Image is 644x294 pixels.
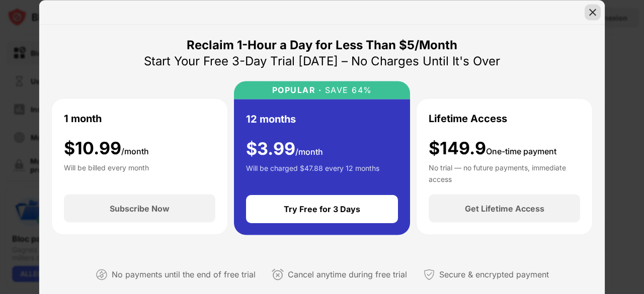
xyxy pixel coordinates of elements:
div: 1 month [64,111,102,126]
div: Lifetime Access [429,111,507,126]
div: Reclaim 1-Hour a Day for Less Than $5/Month [187,37,457,53]
img: secured-payment [423,268,435,280]
div: Will be billed every month [64,162,149,182]
div: No trial — no future payments, immediate access [429,162,580,182]
span: /month [295,146,323,156]
div: Get Lifetime Access [465,204,544,214]
div: POPULAR · [272,85,322,94]
img: cancel-anytime [272,268,284,280]
div: $149.9 [429,138,556,158]
img: not-paying [96,268,108,280]
div: Will be charged $47.88 every 12 months [246,163,379,183]
div: Try Free for 3 Days [284,204,360,214]
div: 12 months [246,111,296,126]
span: One-time payment [486,146,556,156]
div: No payments until the end of free trial [112,267,256,282]
div: $ 3.99 [246,138,323,159]
div: Start Your Free 3-Day Trial [DATE] – No Charges Until It's Over [144,53,500,69]
div: SAVE 64% [321,85,372,94]
span: /month [121,146,149,156]
div: $ 10.99 [64,138,149,158]
div: Secure & encrypted payment [439,267,549,282]
div: Cancel anytime during free trial [288,267,407,282]
div: Subscribe Now [110,204,170,214]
